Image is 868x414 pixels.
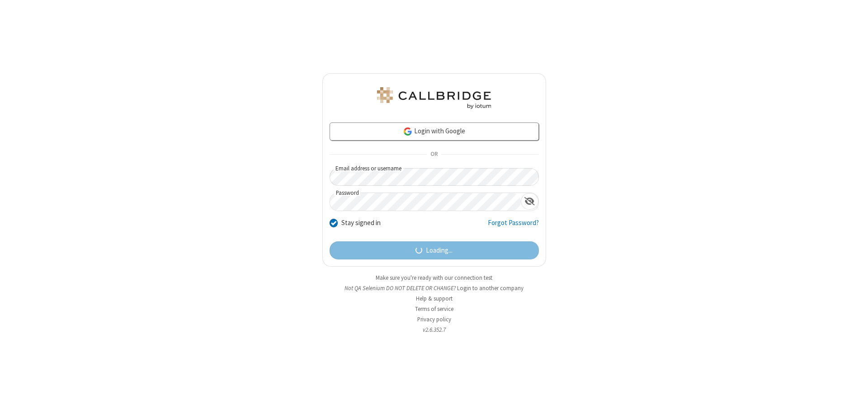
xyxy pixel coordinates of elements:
li: Not QA Selenium DO NOT DELETE OR CHANGE? [322,284,546,292]
input: Email address or username [330,168,539,186]
a: Forgot Password? [488,218,539,235]
div: Show password [521,193,538,210]
button: Login to another company [457,284,524,292]
a: Privacy policy [417,315,451,323]
label: Stay signed in [341,218,381,228]
a: Help & support [416,295,453,302]
span: Loading... [426,245,453,256]
a: Login with Google [330,122,539,141]
input: Password [330,193,521,211]
a: Terms of service [415,305,453,313]
img: google-icon.png [403,127,413,136]
span: OR [427,148,441,161]
iframe: Chat [845,390,861,408]
img: QA Selenium DO NOT DELETE OR CHANGE [375,87,493,109]
a: Make sure you're ready with our connection test [376,274,492,282]
button: Loading... [330,241,539,259]
li: v2.6.352.7 [322,325,546,334]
